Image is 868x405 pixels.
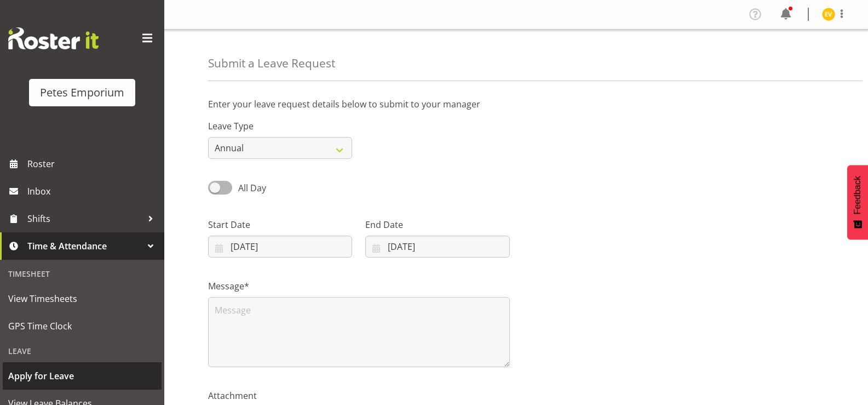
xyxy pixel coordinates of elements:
[853,176,863,214] span: Feedback
[847,165,868,239] button: Feedback - Show survey
[822,8,835,21] img: eva-vailini10223.jpg
[365,236,509,258] input: Click to select...
[208,57,335,70] h4: Submit a Leave Request
[208,119,352,133] label: Leave Type
[8,290,156,307] span: View Timesheets
[3,263,162,285] div: Timesheet
[27,210,142,227] span: Shifts
[3,285,162,312] a: View Timesheets
[8,368,156,384] span: Apply for Leave
[3,362,162,390] a: Apply for Leave
[208,236,352,258] input: Click to select...
[3,312,162,340] a: GPS Time Clock
[27,238,142,254] span: Time & Attendance
[208,98,824,111] p: Enter your leave request details below to submit to your manager
[8,318,156,334] span: GPS Time Clock
[238,182,266,194] span: All Day
[27,156,159,172] span: Roster
[8,27,99,49] img: Rosterit website logo
[40,84,124,101] div: Petes Emporium
[208,389,510,402] label: Attachment
[365,218,509,231] label: End Date
[27,183,159,199] span: Inbox
[3,340,162,362] div: Leave
[208,218,352,231] label: Start Date
[208,279,510,293] label: Message*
